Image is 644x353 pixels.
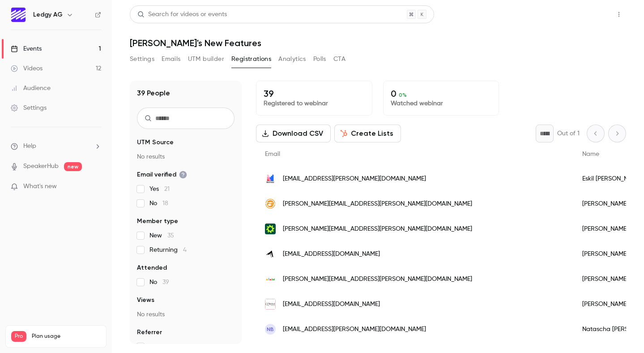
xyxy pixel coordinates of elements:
[265,224,276,234] img: pallon.com
[399,92,407,98] span: 0 %
[283,224,472,234] span: [PERSON_NAME][EMAIL_ADDRESS][PERSON_NAME][DOMAIN_NAME]
[11,142,101,151] li: help-dropdown-opener
[162,279,169,285] span: 39
[283,275,472,284] span: [PERSON_NAME][EMAIL_ADDRESS][PERSON_NAME][DOMAIN_NAME]
[11,8,26,22] img: Ledgy AG
[267,325,274,333] span: NB
[137,138,174,147] span: UTM Source
[265,173,276,184] img: mentimeter.com
[171,344,178,350] span: 39
[130,52,154,66] button: Settings
[265,198,276,209] img: mealsuite.com
[23,142,36,151] span: Help
[162,200,168,207] span: 18
[334,125,401,142] button: Create Lists
[283,174,426,184] span: [EMAIL_ADDRESS][PERSON_NAME][DOMAIN_NAME]
[137,170,187,179] span: Email verified
[188,52,224,66] button: UTM builder
[11,103,47,112] div: Settings
[333,52,345,66] button: CTA
[23,182,57,191] span: What's new
[283,300,380,309] span: [EMAIL_ADDRESS][DOMAIN_NAME]
[32,333,101,340] span: Plan usage
[265,274,276,284] img: atomlearning.co.uk
[265,299,276,310] img: q3medical.com
[162,52,180,66] button: Emails
[11,44,42,53] div: Events
[137,328,162,337] span: Referrer
[582,151,599,157] span: Name
[23,162,59,171] a: SpeakerHub
[137,217,178,226] span: Member type
[137,138,235,351] section: facet-groups
[283,250,380,259] span: [EMAIL_ADDRESS][DOMAIN_NAME]
[283,199,472,209] span: [PERSON_NAME][EMAIL_ADDRESS][PERSON_NAME][DOMAIN_NAME]
[149,245,187,254] span: Returning
[33,10,63,19] h6: Ledgy AG
[256,125,331,142] button: Download CSV
[264,99,365,108] p: Registered to webinar
[11,84,51,93] div: Audience
[167,232,174,239] span: 35
[569,5,605,23] button: Share
[90,183,101,191] iframe: Noticeable Trigger
[164,186,170,192] span: 21
[11,331,26,342] span: Pro
[557,129,580,138] p: Out of 1
[313,52,326,66] button: Polls
[137,310,235,319] p: No results
[231,52,271,66] button: Registrations
[283,325,426,334] span: [EMAIL_ADDRESS][PERSON_NAME][DOMAIN_NAME]
[137,88,170,99] h1: 39 People
[137,152,235,161] p: No results
[149,342,178,351] span: Other
[183,247,187,253] span: 4
[149,199,168,208] span: No
[149,231,174,240] span: New
[137,296,154,305] span: Views
[265,151,280,157] span: Email
[130,38,626,48] h1: [PERSON_NAME]'s New Features
[278,52,306,66] button: Analytics
[137,10,227,19] div: Search for videos or events
[149,185,170,194] span: Yes
[64,162,82,171] span: new
[137,263,167,272] span: Attended
[11,64,43,73] div: Videos
[265,249,276,259] img: amberstudio.com
[264,88,365,99] p: 39
[391,88,492,99] p: 0
[391,99,492,108] p: Watched webinar
[149,278,169,287] span: No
